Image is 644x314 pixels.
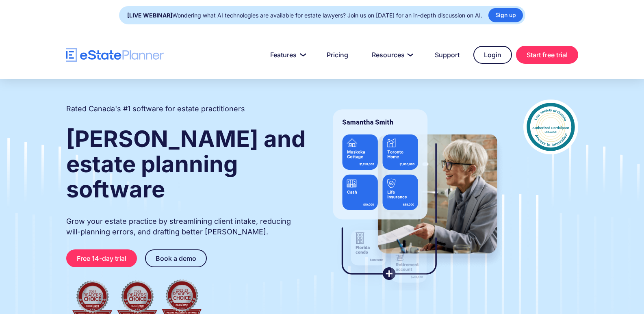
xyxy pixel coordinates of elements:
[66,216,307,237] p: Grow your estate practice by streamlining client intake, reducing will-planning errors, and draft...
[66,125,306,203] strong: [PERSON_NAME] and estate planning software
[66,249,137,267] a: Free 14-day trial
[362,47,421,63] a: Resources
[323,100,507,290] img: estate planner showing wills to their clients, using eState Planner, a leading estate planning so...
[317,47,358,63] a: Pricing
[425,47,469,63] a: Support
[145,249,207,267] a: Book a demo
[488,8,523,22] a: Sign up
[473,46,512,64] a: Login
[260,47,313,63] a: Features
[516,46,578,64] a: Start free trial
[127,10,482,21] div: Wondering what AI technologies are available for estate lawyers? Join us on [DATE] for an in-dept...
[66,104,245,114] h2: Rated Canada's #1 software for estate practitioners
[66,48,164,62] a: home
[127,12,172,19] strong: [LIVE WEBINAR]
